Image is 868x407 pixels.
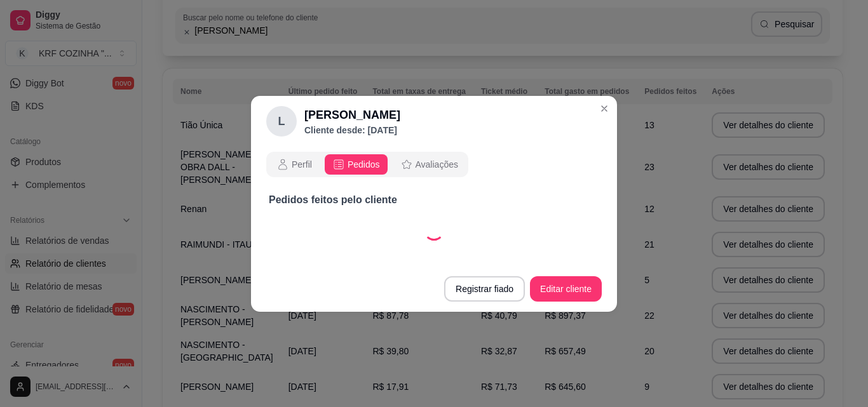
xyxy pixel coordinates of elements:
[266,106,297,137] div: L
[348,158,380,171] span: Pedidos
[266,152,602,177] div: opções
[530,276,602,302] button: Editar cliente
[416,158,458,171] span: Avaliações
[444,276,525,302] button: Registrar fiado
[292,158,312,171] span: Perfil
[269,192,599,208] p: Pedidos feitos pelo cliente
[304,124,400,137] p: Cliente desde: [DATE]
[304,106,400,124] h2: [PERSON_NAME]
[594,98,614,119] button: Close
[266,152,468,177] div: opções
[424,220,444,241] div: Loading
